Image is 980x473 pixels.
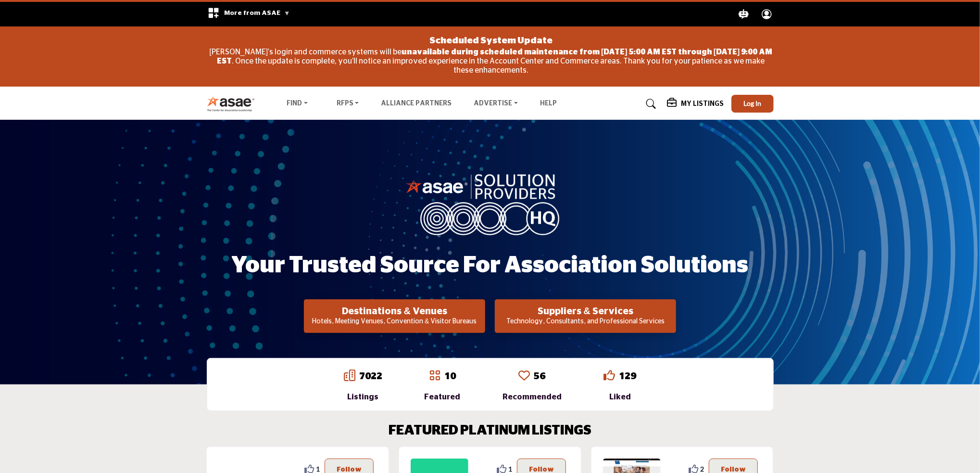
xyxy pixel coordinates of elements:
[201,2,296,26] div: More from ASAE
[307,306,482,317] h2: Destinations & Venues
[207,96,260,112] img: Site Logo
[503,391,562,403] div: Recommended
[224,10,290,16] span: More from ASAE
[540,100,557,107] a: Help
[330,97,366,111] a: RFPs
[217,48,772,65] strong: unavailable during scheduled maintenance from [DATE] 5:00 AM EST through [DATE] 9:00 AM EST
[209,31,773,48] div: Scheduled System Update
[359,371,382,381] a: 7022
[467,97,525,111] a: Advertise
[667,98,724,110] div: My Listings
[424,391,460,403] div: Featured
[637,96,662,112] a: Search
[307,317,482,327] p: Hotels, Meeting Venues, Convention & Visitor Bureaus
[495,299,676,333] button: Suppliers & Services Technology, Consultants, and Professional Services
[518,370,530,383] a: Go to Recommended
[304,299,485,333] button: Destinations & Venues Hotels, Meeting Venues, Convention & Visitor Bureaus
[498,306,673,317] h2: Suppliers & Services
[681,100,724,108] h5: My Listings
[498,317,673,327] p: Technology, Consultants, and Professional Services
[444,371,456,381] a: 10
[280,97,314,111] a: Find
[344,391,382,403] div: Listings
[603,391,636,403] div: Liked
[406,172,574,235] img: image
[429,370,440,383] a: Go to Featured
[209,48,773,76] p: [PERSON_NAME]'s login and commerce systems will be . Once the update is complete, you'll notice a...
[534,371,545,381] a: 56
[232,251,749,281] h1: Your Trusted Source for Association Solutions
[389,423,591,439] h2: FEATURED PLATINUM LISTINGS
[603,370,615,381] i: Go to Liked
[381,100,452,107] a: Alliance Partners
[619,371,636,381] a: 129
[731,95,774,113] button: Log In
[743,99,761,107] span: Log In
